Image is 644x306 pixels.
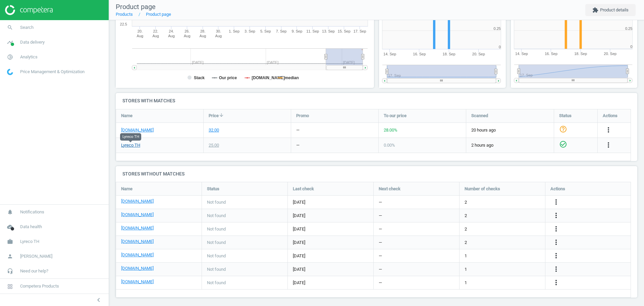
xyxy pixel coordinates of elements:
span: [DATE] [293,253,368,259]
span: Price Management & Optimization [20,69,85,75]
tspan: 3. Sep [245,29,255,33]
span: — [379,226,382,232]
tspan: 17. Sep [354,29,366,33]
tspan: median [285,75,299,80]
div: 32.00 [209,127,219,133]
tspan: 7. Sep [276,29,287,33]
div: Lyreco TH [120,133,141,141]
div: 25.00 [209,142,219,148]
span: — [379,213,382,219]
a: [DOMAIN_NAME] [121,225,154,231]
span: Data health [20,224,42,230]
span: [PERSON_NAME] [20,253,52,259]
tspan: 14. Sep [383,52,396,56]
span: Name [121,113,132,119]
tspan: 16. Sep [545,52,557,56]
button: more_vert [552,211,560,220]
span: Status [559,113,572,119]
i: pie_chart_outlined [4,51,16,63]
span: Notifications [20,209,44,215]
i: cloud_done [4,220,16,233]
span: Name [121,186,132,192]
span: 2 [465,240,467,246]
tspan: 1. Sep [229,29,239,33]
tspan: 20. [138,29,143,33]
span: [DATE] [293,280,368,286]
tspan: 24. [169,29,174,33]
span: [DATE] [293,266,368,272]
span: Actions [550,186,565,192]
span: 2 [465,199,467,205]
tspan: Aug [200,34,206,38]
button: extensionProduct details [585,4,636,16]
span: [DATE] [293,240,368,246]
tspan: 14. Sep [515,52,528,56]
i: check_circle_outline [559,140,567,148]
span: 0.00 % [384,143,395,148]
span: 2 [465,226,467,232]
i: more_vert [552,252,560,260]
tspan: 9. Sep [291,29,302,33]
a: [DOMAIN_NAME] [121,127,154,133]
tspan: 22. [153,29,158,33]
tspan: 5. Sep [260,29,271,33]
i: more_vert [552,265,560,273]
tspan: 28. [200,29,205,33]
button: chevron_left [90,296,107,304]
button: more_vert [552,238,560,247]
tspan: 13. Sep [322,29,335,33]
span: 1 [465,253,467,259]
span: Not found [207,226,226,232]
button: more_vert [552,198,560,207]
span: — [379,280,382,286]
tspan: 18. Sep [443,52,455,56]
img: ajHJNr6hYgQAAAAASUVORK5CYII= [5,5,53,15]
span: Not found [207,240,226,246]
i: extension [592,7,598,13]
tspan: Aug [184,34,191,38]
text: 0.25 [625,27,632,31]
button: more_vert [552,252,560,260]
button: more_vert [604,141,612,150]
button: more_vert [604,126,612,135]
h4: Stores with matches [116,93,637,109]
tspan: 11. Sep [306,29,319,33]
span: Scanned [471,113,488,119]
span: Not found [207,253,226,259]
i: notifications [4,206,16,218]
a: [DOMAIN_NAME] [121,239,154,245]
span: 1 [465,280,467,286]
span: Number of checks [465,186,500,192]
i: work [4,235,16,248]
span: Actions [603,113,618,119]
span: [DATE] [293,226,368,232]
a: [DOMAIN_NAME] [121,279,154,285]
button: more_vert [552,225,560,234]
tspan: Aug [215,34,222,38]
a: [DOMAIN_NAME] [121,252,154,258]
text: 0 [630,45,632,49]
span: 2 [465,213,467,219]
text: 0.25 [494,27,501,31]
a: [DOMAIN_NAME] [121,265,154,271]
text: 22.5 [120,22,127,26]
span: 28.00 % [384,127,397,133]
span: Search [20,24,34,31]
a: Lyreco TH [121,142,140,148]
tspan: Aug [137,34,144,38]
span: Not found [207,266,226,272]
div: — [296,142,300,148]
span: Promo [296,113,309,119]
span: Lyreco TH [20,239,39,245]
span: Need our help? [20,268,48,274]
i: headset_mic [4,265,16,277]
tspan: 20. Sep [472,52,485,56]
a: [DOMAIN_NAME] [121,198,154,204]
span: — [379,266,382,272]
span: Competera Products [20,283,59,289]
i: more_vert [552,238,560,246]
span: Not found [207,213,226,219]
span: Status [207,186,219,192]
